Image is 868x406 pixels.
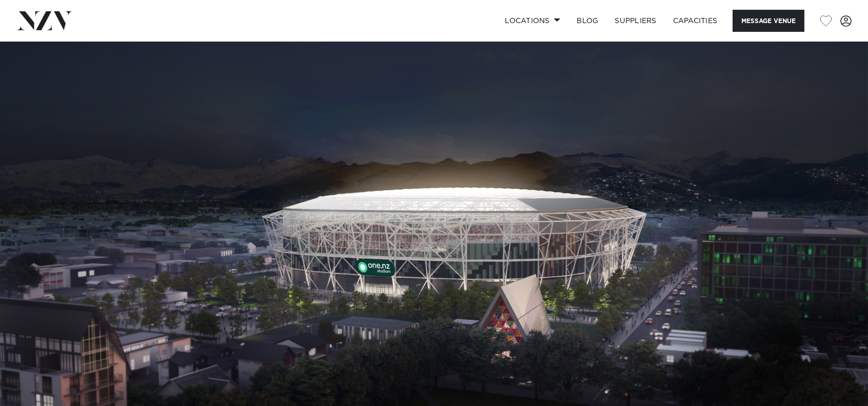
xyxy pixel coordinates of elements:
[16,11,72,30] img: nzv-logo.png
[606,10,664,32] a: SUPPLIERS
[497,10,568,32] a: Locations
[665,10,726,32] a: Capacities
[733,10,804,32] button: Message Venue
[568,10,606,32] a: BLOG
